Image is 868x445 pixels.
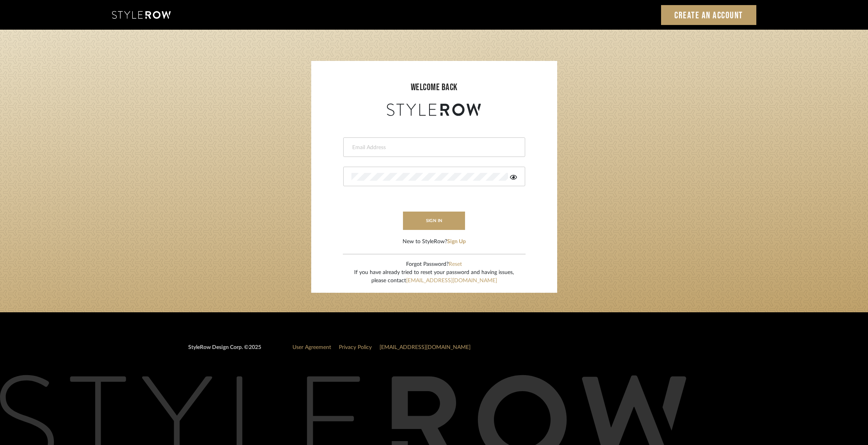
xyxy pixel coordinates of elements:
a: Privacy Policy [339,345,372,350]
button: Sign Up [447,238,466,246]
a: Create an Account [661,5,756,25]
a: [EMAIL_ADDRESS][DOMAIN_NAME] [380,345,471,350]
input: Email Address [351,144,515,151]
div: If you have already tried to reset your password and having issues, please contact [354,269,514,285]
button: Reset [449,260,462,269]
a: User Agreement [292,345,331,350]
div: StyleRow Design Corp. ©2025 [188,344,261,358]
div: Forgot Password? [354,260,514,269]
a: [EMAIL_ADDRESS][DOMAIN_NAME] [406,278,497,283]
div: New to StyleRow? [403,238,466,246]
div: welcome back [319,80,549,94]
button: sign in [403,212,465,230]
